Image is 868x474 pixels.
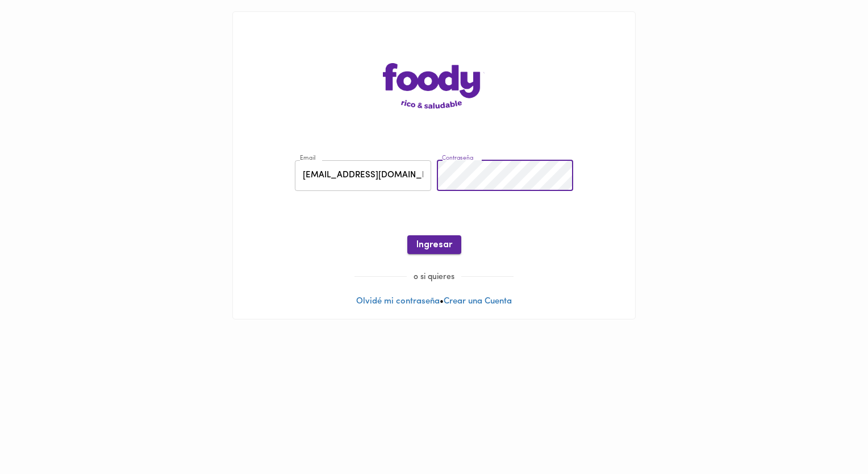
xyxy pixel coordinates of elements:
span: o si quieres [407,273,461,281]
button: Ingresar [407,235,461,254]
a: Olvidé mi contraseña [356,297,440,306]
input: pepitoperez@gmail.com [295,160,431,192]
iframe: Messagebird Livechat Widget [802,408,857,463]
a: Crear una Cuenta [444,297,512,306]
img: logo-main-page.png [383,63,485,109]
div: • [233,12,635,319]
span: Ingresar [416,240,452,251]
